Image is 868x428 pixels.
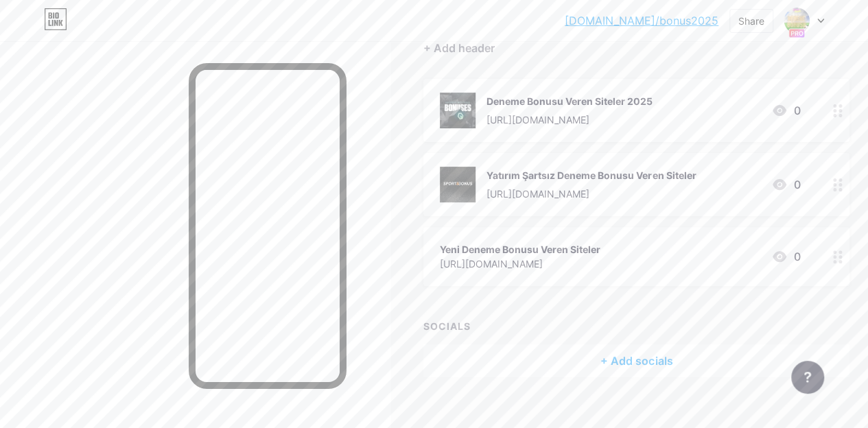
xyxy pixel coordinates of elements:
[440,242,600,257] div: Yeni Deneme Bonusu Veren Siteler
[440,167,476,202] img: Yatırım Şartsız Deneme Bonusu Veren Siteler
[486,94,653,108] div: Deneme Bonusu Veren Siteler 2025
[486,187,696,201] div: [URL][DOMAIN_NAME]
[423,319,849,333] div: SOCIALS
[423,40,495,56] div: + Add header
[784,8,810,34] img: bonus2025
[771,102,800,119] div: 0
[440,257,600,271] div: [URL][DOMAIN_NAME]
[486,168,696,182] div: Yatırım Şartsız Deneme Bonusu Veren Siteler
[486,112,653,127] div: [URL][DOMAIN_NAME]
[565,12,718,29] a: [DOMAIN_NAME]/bonus2025
[771,248,800,265] div: 0
[423,344,849,377] div: + Add socials
[738,14,764,28] div: Share
[771,176,800,193] div: 0
[440,93,476,128] img: Deneme Bonusu Veren Siteler 2025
